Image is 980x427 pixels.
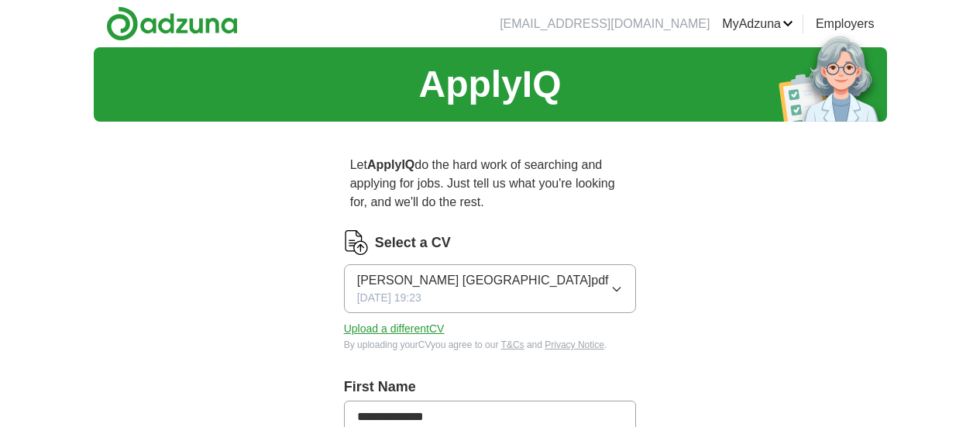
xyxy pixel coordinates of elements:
a: MyAdzuna [722,15,793,33]
img: Adzuna logo [106,6,238,41]
strong: ApplyIQ [367,158,414,171]
a: Privacy Notice [545,339,604,350]
a: T&Cs [501,339,524,350]
li: [EMAIL_ADDRESS][DOMAIN_NAME] [500,15,710,33]
p: Let do the hard work of searching and applying for jobs. Just tell us what you're looking for, an... [344,150,637,218]
a: Employers [816,15,875,33]
button: [PERSON_NAME] [GEOGRAPHIC_DATA]pdf[DATE] 19:23 [344,264,637,313]
span: [PERSON_NAME] [GEOGRAPHIC_DATA]pdf [357,271,609,290]
button: Upload a differentCV [344,321,445,337]
label: First Name [344,377,637,398]
label: Select a CV [375,232,451,253]
img: CV Icon [344,230,369,255]
div: By uploading your CV you agree to our and . [344,338,637,352]
span: [DATE] 19:23 [357,290,421,306]
h1: ApplyIQ [418,57,561,112]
